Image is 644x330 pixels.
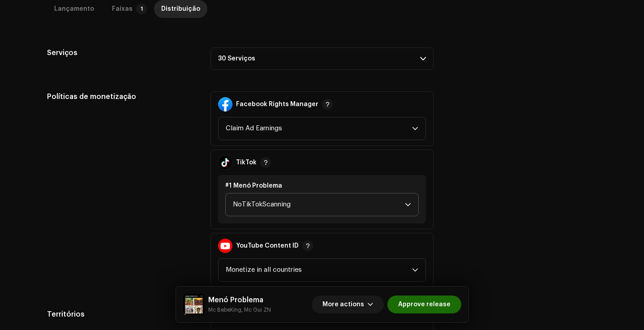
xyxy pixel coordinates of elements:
[412,259,418,281] div: dropdown trigger
[183,294,205,315] img: ae29afe6-ef9d-4770-83cd-9149abce746e
[322,296,364,313] span: More actions
[387,296,461,313] button: Approve release
[236,101,318,108] strong: Facebook Rights Manager
[208,305,271,314] small: Menó Problema
[236,242,299,249] strong: YouTube Content ID
[236,159,257,166] strong: TikTok
[47,47,196,58] h5: Serviços
[208,295,271,305] h5: Menó Problema
[312,296,384,313] button: More actions
[233,193,405,216] span: NoTikTokScanning
[398,296,451,313] span: Approve release
[226,117,412,140] span: Claim Ad Earnings
[405,193,411,216] div: dropdown trigger
[226,259,412,281] span: Monetize in all countries
[47,309,196,320] h5: Territórios
[412,117,418,140] div: dropdown trigger
[47,91,196,102] h5: Políticas de monetização
[210,47,434,70] p-accordion-header: 30 Serviços
[225,182,419,189] div: #1 Menó Problema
